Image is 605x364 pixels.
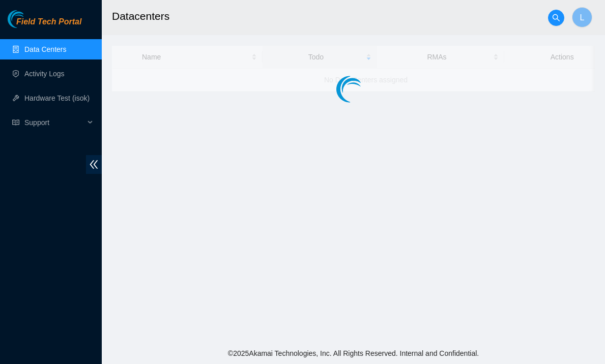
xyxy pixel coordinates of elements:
[24,94,90,102] a: Hardware Test (isok)
[8,18,81,32] a: Akamai TechnologiesField Tech Portal
[102,343,605,364] footer: © 2025 Akamai Technologies, Inc. All Rights Reserved. Internal and Confidential.
[549,14,564,22] span: search
[16,17,81,27] span: Field Tech Portal
[580,11,585,24] span: L
[8,10,51,28] img: Akamai Technologies
[24,70,65,78] a: Activity Logs
[24,45,66,53] a: Data Centers
[572,7,592,27] button: L
[12,119,19,126] span: read
[86,155,102,174] span: double-left
[548,10,564,26] button: search
[24,112,84,133] span: Support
